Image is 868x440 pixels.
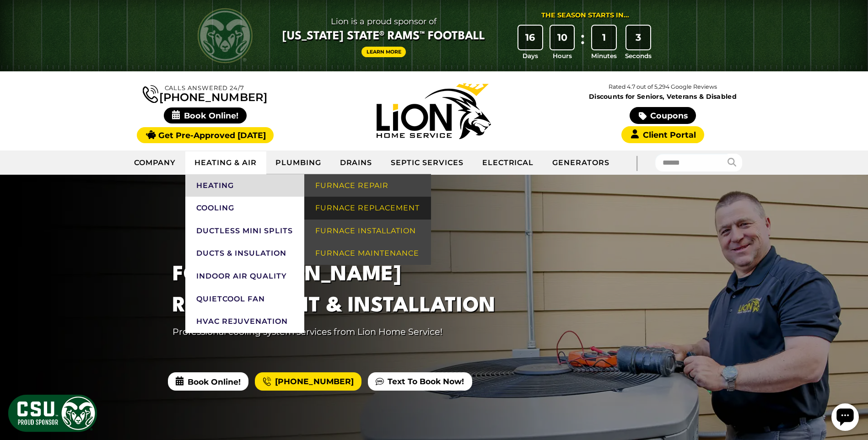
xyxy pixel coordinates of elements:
a: HVAC Rejuvenation [185,310,304,333]
span: Lion is a proud sponsor of [282,14,485,29]
a: Learn More [361,47,406,57]
a: Furnace Installation [304,220,431,242]
img: CSU Sponsor Badge [7,393,98,433]
a: Indoor Air Quality [185,265,304,288]
a: Generators [543,151,619,174]
a: Plumbing [266,151,331,174]
span: Minutes [591,51,617,60]
a: Text To Book Now! [368,372,472,391]
a: QuietCool Fan [185,288,304,311]
div: 16 [518,26,542,49]
img: CSU Rams logo [198,8,253,63]
span: Hours [553,51,572,60]
div: Open chat widget [4,4,31,31]
a: Ducts & Insulation [185,242,304,265]
span: Book Online! [168,372,248,391]
a: Ductless Mini Splits [185,220,304,242]
p: Professional cooling system services from Lion Home Service! [173,325,506,338]
span: [US_STATE] State® Rams™ Football [282,29,485,44]
div: 10 [550,26,574,49]
span: Seconds [625,51,652,60]
div: 3 [626,26,650,49]
a: Furnace Repair [304,174,431,197]
span: Book Online! [164,107,247,123]
a: [PHONE_NUMBER] [143,83,267,103]
a: Get Pre-Approved [DATE] [137,127,274,143]
p: Rated 4.7 out of 5,294 Google Reviews [548,82,777,92]
div: 1 [592,26,616,49]
h1: Fort [PERSON_NAME] Replacement & Installation [173,260,506,321]
div: | [619,150,655,175]
div: The Season Starts in... [541,11,629,21]
a: Heating & Air [185,151,266,174]
img: Lion Home Service [377,83,491,139]
a: Coupons [630,107,695,124]
a: Electrical [473,151,544,174]
div: : [578,26,587,61]
a: [PHONE_NUMBER] [255,372,361,391]
a: Drains [331,151,382,174]
a: Cooling [185,197,304,220]
span: Discounts for Seniors, Veterans & Disabled [550,93,776,100]
a: Septic Services [382,151,473,174]
a: Furnace Maintenance [304,242,431,265]
a: Client Portal [621,126,704,143]
a: Furnace Replacement [304,197,431,220]
a: Heating [185,174,304,197]
span: Days [523,51,538,60]
a: Company [125,151,186,174]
